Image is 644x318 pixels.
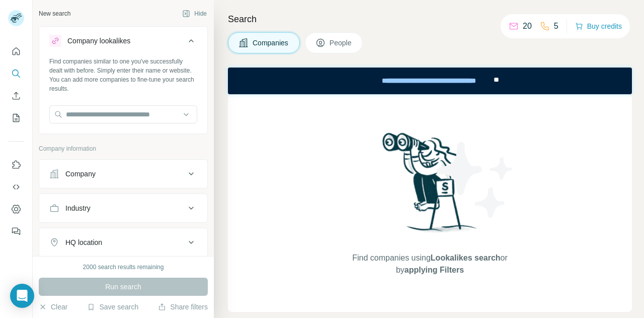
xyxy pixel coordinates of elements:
img: Surfe Illustration - Stars [430,135,521,225]
button: Share filters [158,302,208,312]
button: Hide [175,6,214,21]
div: 2000 search results remaining [83,263,164,272]
span: Lookalikes search [431,253,501,262]
div: Industry [65,203,91,213]
button: My lists [8,109,24,127]
button: Dashboard [8,200,24,218]
p: Company information [39,144,208,153]
div: New search [39,9,70,18]
button: Feedback [8,222,24,240]
button: Company [39,162,207,186]
button: HQ location [39,230,207,255]
iframe: Banner [228,68,632,94]
button: Save search [87,302,138,312]
span: People [330,38,353,48]
div: Company [65,169,96,179]
div: Company lookalikes [67,36,130,46]
h4: Search [228,12,632,26]
button: Search [8,65,24,83]
button: Enrich CSV [8,87,24,105]
img: Surfe Illustration - Woman searching with binoculars [378,130,482,242]
button: Use Surfe API [8,178,24,196]
div: Find companies similar to one you've successfully dealt with before. Simply enter their name or w... [49,57,197,93]
button: Quick start [8,42,24,60]
button: Clear [39,302,67,312]
span: applying Filters [405,266,464,274]
button: Company lookalikes [39,29,207,57]
button: Industry [39,196,207,220]
div: HQ location [65,237,102,247]
span: Find companies using or by [349,252,510,276]
p: 20 [523,20,532,32]
p: 5 [554,20,558,32]
span: Companies [253,38,289,48]
button: Buy credits [575,19,622,33]
button: Use Surfe on LinkedIn [8,156,24,174]
div: Open Intercom Messenger [10,284,34,308]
